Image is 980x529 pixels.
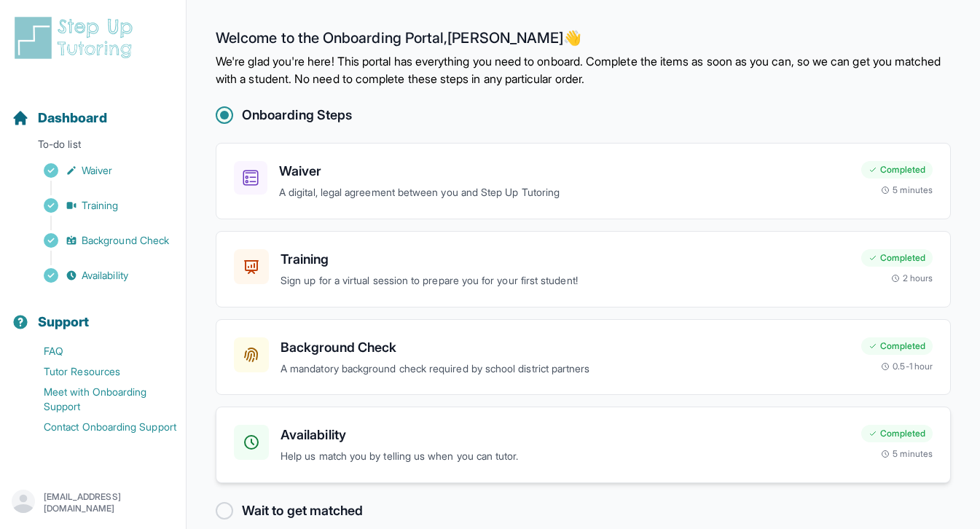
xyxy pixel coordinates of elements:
a: Background Check [12,230,186,251]
p: A mandatory background check required by school district partners [281,361,850,377]
p: To-do list [6,137,180,157]
a: Meet with Onboarding Support [12,382,186,417]
button: Support [6,289,180,338]
div: Completed [861,337,933,355]
span: Availability [82,268,128,283]
a: AvailabilityHelp us match you by telling us when you can tutor.Completed5 minutes [216,407,951,483]
button: Dashboard [6,85,180,134]
div: Completed [861,161,933,179]
button: [EMAIL_ADDRESS][DOMAIN_NAME] [12,490,174,516]
a: Tutor Resources [12,361,186,382]
div: Completed [861,249,933,267]
h3: Background Check [281,337,850,358]
span: Background Check [82,233,169,248]
img: logo [12,15,141,61]
h2: Wait to get matched [242,501,363,521]
a: TrainingSign up for a virtual session to prepare you for your first student!Completed2 hours [216,231,951,307]
a: Dashboard [12,108,107,128]
span: Dashboard [38,108,107,128]
a: FAQ [12,341,186,361]
p: Help us match you by telling us when you can tutor. [281,448,850,465]
a: Availability [12,265,186,286]
div: Completed [861,425,933,442]
a: Contact Onboarding Support [12,417,186,437]
h3: Waiver [279,161,850,181]
a: Background CheckA mandatory background check required by school district partnersCompleted0.5-1 hour [216,319,951,396]
a: Waiver [12,160,186,181]
div: 5 minutes [881,448,933,460]
p: We're glad you're here! This portal has everything you need to onboard. Complete the items as soo... [216,52,951,87]
h2: Onboarding Steps [242,105,352,125]
div: 5 minutes [881,184,933,196]
h2: Welcome to the Onboarding Portal, [PERSON_NAME] 👋 [216,29,951,52]
p: [EMAIL_ADDRESS][DOMAIN_NAME] [44,491,174,514]
div: 2 hours [891,273,933,284]
p: Sign up for a virtual session to prepare you for your first student! [281,273,850,289]
a: WaiverA digital, legal agreement between you and Step Up TutoringCompleted5 minutes [216,143,951,219]
a: Training [12,195,186,216]
p: A digital, legal agreement between you and Step Up Tutoring [279,184,850,201]
h3: Training [281,249,850,270]
h3: Availability [281,425,850,445]
span: Waiver [82,163,112,178]
div: 0.5-1 hour [881,361,933,372]
span: Training [82,198,119,213]
span: Support [38,312,90,332]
